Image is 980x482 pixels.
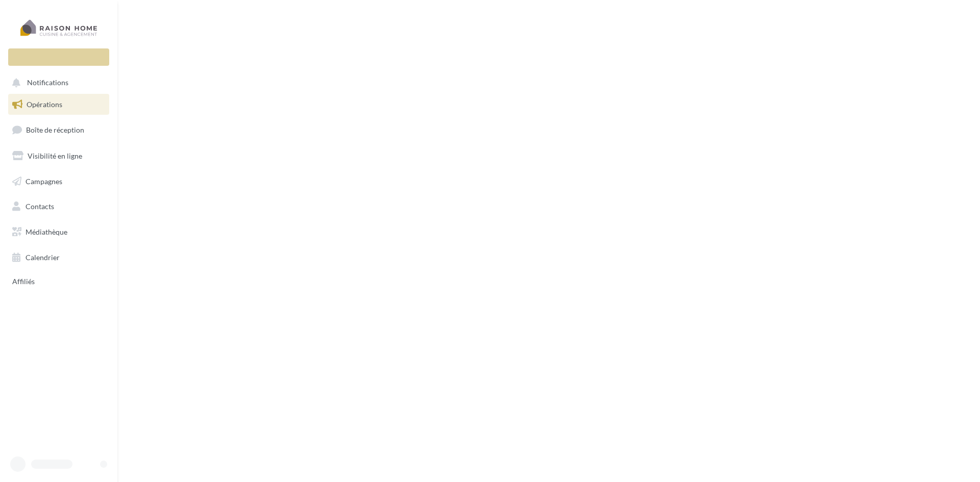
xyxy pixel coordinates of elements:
[26,176,62,185] span: Campagnes
[6,145,111,167] a: Visibilité en ligne
[6,119,111,141] a: Boîte de réception
[6,272,111,290] a: Affiliés
[6,196,111,217] a: Contacts
[6,171,111,192] a: Campagnes
[6,247,111,268] a: Calendrier
[26,227,67,236] span: Médiathèque
[26,253,60,262] span: Calendrier
[27,100,62,109] span: Opérations
[26,125,84,134] span: Boîte de réception
[6,221,111,243] a: Médiathèque
[26,202,54,211] span: Contacts
[6,94,111,115] a: Opérations
[12,277,35,286] span: Affiliés
[8,48,109,66] div: Nouvelle campagne
[27,79,68,87] span: Notifications
[28,151,82,160] span: Visibilité en ligne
